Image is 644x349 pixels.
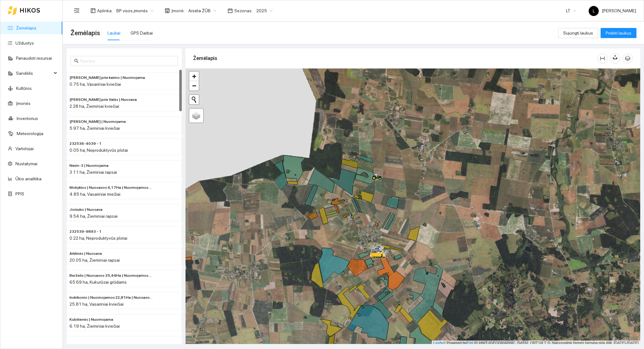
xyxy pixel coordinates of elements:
[189,72,199,81] a: Zoom in
[69,141,102,147] span: 232536-4039 - 1
[467,341,473,345] a: Esri
[74,59,79,63] span: search
[17,131,43,136] a: Meteorologija
[69,163,108,169] span: Neim-3 | Nuomojama
[80,57,174,64] input: Paieška
[69,104,119,109] span: 2.28 ha, Žieminiai kviečiai
[563,30,593,36] span: Sujungti laukus
[69,302,124,307] span: 25.81 ha, Vasariniai kviečiai
[69,324,120,329] span: 6.19 ha, Žieminiai kviečiai
[69,295,154,301] span: Indrikonio | Nuomojamos 22,81Ha | Nuosavos 3,00 Ha
[433,341,445,345] a: Leaflet
[16,101,31,106] a: Įmonės
[69,82,121,87] span: 0.75 ha, Vasariniai kviečiai
[188,6,216,15] span: Arsėta ŽŪB
[597,53,608,63] button: column-width
[598,56,607,61] span: column-width
[558,30,598,35] a: Sujungti laukus
[69,75,145,81] span: Rolando prie kaimo | Nuomojama
[69,126,120,131] span: 5.97 ha, Žieminiai kviečiai
[91,8,96,13] span: layout
[69,97,137,103] span: Rolando prie Valės | Nuosava
[116,6,153,15] span: BP visos įmonės
[558,28,598,38] button: Sujungti laukus
[69,207,103,213] span: Joniuko | Nuosava
[234,7,253,14] span: Sezonas :
[165,8,170,13] span: shop
[601,30,636,35] a: Pridėti laukus
[15,191,24,196] a: PPIS
[16,25,36,30] a: Žemėlapis
[228,8,233,13] span: calendar
[432,341,640,346] div: | Powered by © HNIT-[GEOGRAPHIC_DATA]; ORT10LT ©, Nacionalinė žemės tarnyba prie AM, [DATE]-[DATE]
[192,82,196,90] span: −
[192,72,196,80] span: +
[15,146,34,151] a: Vartotojai
[69,229,102,235] span: 232539-9893 - 1
[69,148,128,153] span: 0.05 ha, Neproduktyvūs plotai
[189,95,199,104] button: Initiate a new search
[74,8,80,14] span: menu-fold
[17,116,38,121] a: Inventorius
[130,30,153,36] div: GPS Darbai
[69,192,120,197] span: 4.85 ha, Vasariniai miežiai
[70,28,100,38] span: Žemėlapis
[97,7,113,14] span: Aplinka :
[69,258,120,263] span: 20.05 ha, Žieminiai rapsai
[69,214,118,219] span: 9.54 ha, Žieminiai rapsai
[474,341,475,345] span: |
[69,185,154,191] span: Mokyklos | Nuosavos 4,17Ha | Nuomojamos 0,68Ha
[15,161,37,166] a: Nustatymai
[69,119,126,125] span: Ginaičių Valiaus | Nuomojama
[70,4,83,17] button: menu-fold
[606,30,631,36] span: Pridėti laukus
[69,251,102,257] span: Arklinės | Nuosava
[69,236,127,241] span: 0.22 ha, Neproduktyvūs plotai
[593,6,595,16] span: L
[193,49,597,67] div: Žemėlapis
[171,7,185,14] span: Įmonė :
[16,86,32,91] a: Kultūros
[69,317,113,323] span: Kubilienės | Nuomojama
[189,81,199,90] a: Zoom out
[589,8,636,13] span: [PERSON_NAME]
[601,28,636,38] button: Pridėti laukus
[189,109,203,123] a: Layers
[69,170,117,175] span: 3.11 ha, Žieminiai rapsai
[16,67,52,79] span: Sandėlis
[15,41,34,46] a: Užduotys
[256,6,273,15] span: 2025
[69,280,127,285] span: 65.69 ha, Kukurūzai grūdams
[15,176,42,181] a: Ūkio analitika
[16,56,52,61] a: Panaudoti resursai
[108,30,120,36] div: Laukai
[566,6,576,15] span: LT
[69,273,154,279] span: Berželis | Nuosavos 35,44Ha | Nuomojamos 30,25Ha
